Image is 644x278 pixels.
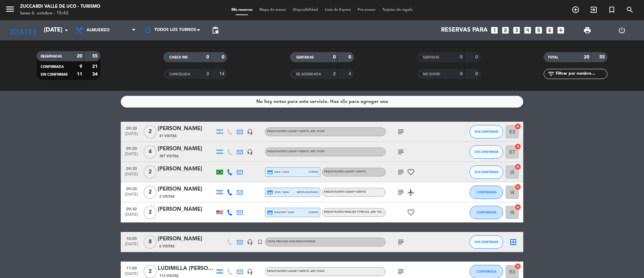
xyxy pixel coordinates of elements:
[267,209,273,215] i: credit_card
[324,170,366,173] span: Degustación Lugar y Gente
[219,72,226,76] strong: 14
[515,263,521,270] i: cancel
[509,238,517,246] i: border_all
[475,55,479,59] strong: 0
[247,129,253,135] i: headset_mic
[379,8,416,12] span: Tarjetas de regalo
[169,56,188,59] span: CHECK INS
[123,144,140,152] span: 09:30
[77,54,82,58] strong: 20
[354,8,379,12] span: Pre-acceso
[62,26,70,34] i: arrow_drop_down
[159,154,179,159] span: 387 Visitas
[397,128,405,136] i: subject
[123,124,140,132] span: 09:30
[324,211,387,213] span: Degustación Parajes Y Fincas
[158,124,215,133] div: [PERSON_NAME]
[548,56,558,59] span: TOTAL
[297,190,318,194] span: mercadopago
[159,133,177,139] span: 41 Visitas
[267,240,316,243] span: VISITA PRIVADA CON DEGUSTACION
[267,189,273,195] i: credit_card
[423,73,440,76] span: NO SHOW
[123,212,140,220] span: [DATE]
[618,26,626,34] i: power_settings_new
[309,170,318,174] span: stripe
[407,188,415,196] i: airplanemode_active
[556,26,565,35] i: add_box
[397,188,405,196] i: subject
[289,8,321,12] span: Disponibilidad
[324,191,366,193] span: Degustación Lugar y Gente
[475,72,479,76] strong: 0
[158,165,215,173] div: [PERSON_NAME]
[123,234,140,242] span: 10:00
[123,172,140,180] span: [DATE]
[460,72,463,76] strong: 0
[144,186,157,199] span: 2
[515,123,521,130] i: cancel
[309,270,325,273] span: , ARS 70000
[515,184,521,190] i: cancel
[470,165,503,179] button: SIN CONFIRMAR
[470,145,503,159] button: SIN CONFIRMAR
[477,190,496,194] span: CONFIRMADA
[41,73,67,76] span: SIN CONFIRMAR
[144,145,157,159] span: 4
[20,3,100,10] div: Zuccardi Valle de Uco - Turismo
[321,8,354,12] span: Lista de Espera
[41,65,64,69] span: CONFIRMADA
[158,185,215,194] div: [PERSON_NAME]
[267,130,325,133] span: Degustación Lugar y Gente
[144,125,157,138] span: 2
[608,6,616,14] i: turned_in_not
[123,132,140,140] span: [DATE]
[604,20,639,40] div: LOG OUT
[5,23,41,38] i: [DATE]
[515,143,521,150] i: cancel
[523,26,532,35] i: looks_4
[267,150,325,153] span: Degustación Lugar y Gente
[206,55,209,59] strong: 0
[267,209,294,215] span: master * 2603
[206,72,209,76] strong: 3
[397,268,405,276] i: subject
[348,55,353,59] strong: 0
[267,189,289,195] span: visa * 0846
[470,125,503,138] button: SIN CONFIRMAR
[77,72,82,77] strong: 11
[407,168,415,176] i: favorite_border
[158,145,215,153] div: [PERSON_NAME]
[92,72,99,77] strong: 34
[267,169,289,175] span: visa * 4344
[333,55,336,59] strong: 0
[590,6,598,14] i: exit_to_app
[247,149,253,155] i: headset_mic
[584,55,589,59] strong: 20
[512,26,521,35] i: looks_3
[158,205,215,214] div: [PERSON_NAME]
[159,244,175,249] span: 6 Visitas
[475,150,498,154] span: SIN CONFIRMAR
[123,192,140,200] span: [DATE]
[296,56,314,59] span: SENTADAS
[123,152,140,160] span: [DATE]
[423,56,439,59] span: SERVIDAS
[169,73,190,76] span: CANCELADA
[144,235,157,249] span: 8
[599,55,606,59] strong: 55
[583,26,591,34] span: print
[333,72,336,76] strong: 2
[211,26,219,34] span: pending_actions
[397,148,405,156] i: subject
[534,26,543,35] i: looks_5
[477,210,496,214] span: CONFIRMADA
[460,55,463,59] strong: 0
[572,6,580,14] i: add_circle_outline
[123,205,140,212] span: 09:30
[555,70,607,78] input: Filtrar por nombre...
[123,164,140,172] span: 09:30
[369,211,387,213] span: , ARS 125000
[92,64,99,69] strong: 21
[228,8,256,12] span: Mis reservas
